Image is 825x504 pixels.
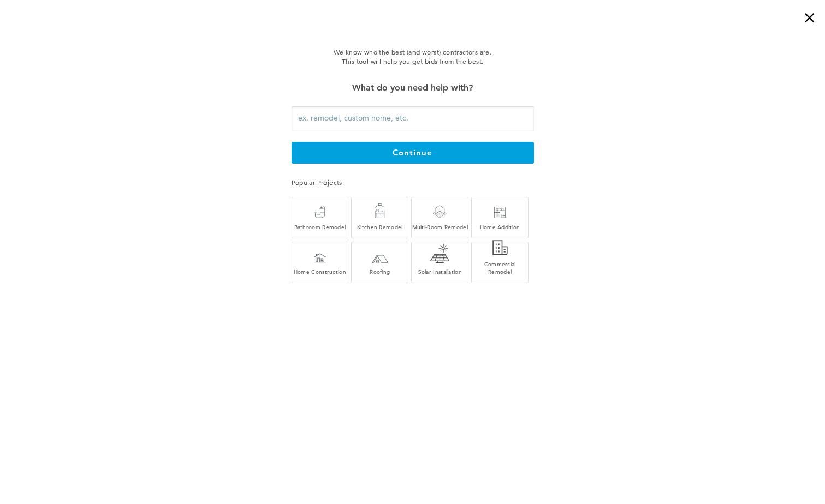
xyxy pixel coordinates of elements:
[472,260,528,275] div: Commercial Remodel
[352,223,408,231] div: Kitchen Remodel
[412,223,468,231] div: Multi-Room Remodel
[352,268,408,275] div: Roofing
[292,223,348,231] div: Bathroom Remodel
[292,177,534,188] div: Popular Projects:
[472,223,528,231] div: Home Addition
[292,142,534,164] button: continue
[292,268,348,275] div: Home Construction
[292,80,534,95] div: What do you need help with?
[615,425,812,491] iframe: Drift Widget Chat Controller
[292,106,534,131] input: ex. remodel, custom home, etc.
[237,47,589,67] div: We know who the best (and worst) contractors are. This tool will help you get bids from the best.
[412,268,468,275] div: Solar Installation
